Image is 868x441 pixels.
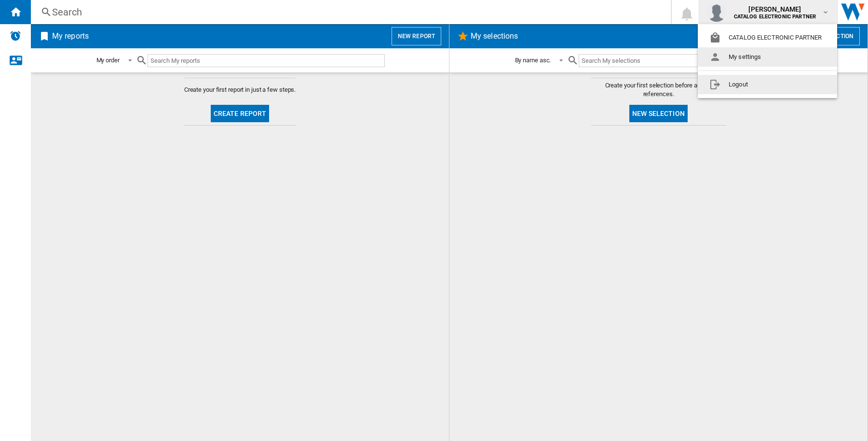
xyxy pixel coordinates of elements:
button: My settings [698,47,837,67]
button: CATALOG ELECTRONIC PARTNER [698,28,837,47]
button: Logout [698,75,837,94]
